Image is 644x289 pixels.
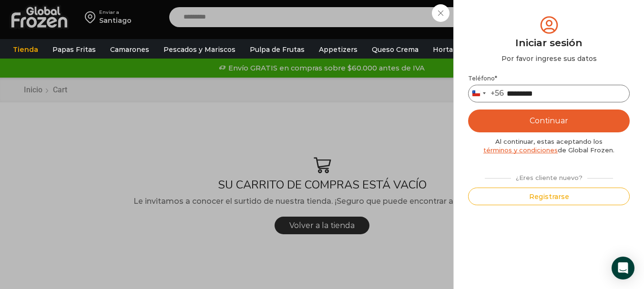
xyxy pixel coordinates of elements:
div: +56 [491,89,504,99]
a: Appetizers [314,40,362,59]
button: Continuar [468,110,630,132]
button: Registrarse [468,188,630,205]
div: ¿Eres cliente nuevo? [480,170,617,182]
a: Tienda [8,40,43,59]
div: Por favor ingrese sus datos [468,54,630,63]
label: Teléfono [468,75,630,82]
div: Open Intercom Messenger [612,257,634,279]
button: Selected country [469,85,504,102]
img: tabler-icon-user-circle.svg [538,14,560,36]
a: Camarones [105,40,154,59]
a: términos y condiciones [483,146,558,154]
a: Pulpa de Frutas [245,40,309,59]
div: Iniciar sesión [468,36,630,50]
a: Hortalizas [428,40,473,59]
div: Al continuar, estas aceptando los de Global Frozen. [468,137,630,155]
a: Papas Fritas [48,40,101,59]
a: Pescados y Mariscos [159,40,240,59]
a: Queso Crema [367,40,423,59]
